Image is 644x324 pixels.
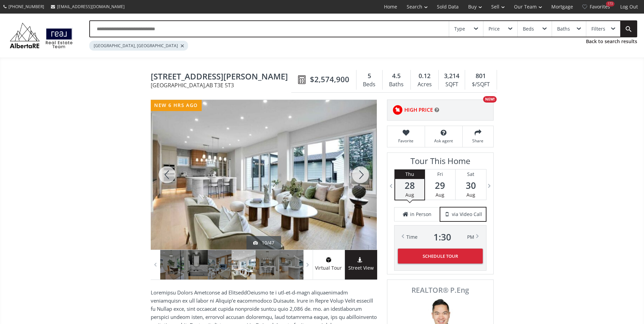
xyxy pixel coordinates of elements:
[398,249,483,264] button: Schedule Tour
[425,169,455,179] div: Fri
[414,79,435,90] div: Acres
[89,41,188,51] div: [GEOGRAPHIC_DATA], [GEOGRAPHIC_DATA]
[483,96,497,103] div: NEW!
[466,138,490,144] span: Share
[386,79,407,90] div: Baths
[48,0,128,13] a: [EMAIL_ADDRESS][DOMAIN_NAME]
[454,26,465,31] div: Type
[151,83,295,88] span: [GEOGRAPHIC_DATA] , AB T3E 5T3
[452,211,482,218] span: via Video Call
[410,211,431,218] span: in Person
[606,1,614,6] div: 173
[7,21,76,50] img: Logo
[404,106,433,113] span: HIGH PRICE
[395,169,424,179] div: Thu
[489,26,500,31] div: Price
[468,79,493,90] div: $/SQFT
[253,239,274,246] div: 10/47
[436,192,444,198] span: Aug
[523,26,534,31] div: Beds
[151,72,295,83] span: 6312 Lacombe Way SW
[586,38,637,45] a: Back to search results
[414,72,435,80] div: 0.12
[444,72,459,80] span: 3,214
[313,264,345,272] span: Virtual Tour
[456,169,486,179] div: Sat
[386,72,407,80] div: 4.5
[442,79,461,90] div: SQFT
[395,287,486,294] span: REALTOR® P.Eng
[8,4,44,10] span: [PHONE_NUMBER]
[313,250,345,280] a: virtual tour iconVirtual Tour
[325,257,332,263] img: virtual tour icon
[151,100,202,111] div: new 6 hrs ago
[391,138,421,144] span: Favorite
[151,100,377,250] div: 6312 Lacombe Way SW Calgary, AB T3E 5T3 - Photo 10 of 47
[456,181,486,190] span: 30
[57,4,125,10] span: [EMAIL_ADDRESS][DOMAIN_NAME]
[395,181,424,190] span: 28
[360,79,379,90] div: Beds
[391,103,404,117] img: rating icon
[428,138,459,144] span: Ask agent
[406,232,474,242] div: Time PM
[394,156,486,169] h3: Tour This Home
[425,181,455,190] span: 29
[468,72,493,80] div: 801
[557,26,570,31] div: Baths
[405,192,414,198] span: Aug
[310,74,349,85] span: $2,574,900
[466,192,475,198] span: Aug
[434,232,451,242] span: 1 : 30
[360,72,379,80] div: 5
[591,26,605,31] div: Filters
[345,264,377,272] span: Street View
